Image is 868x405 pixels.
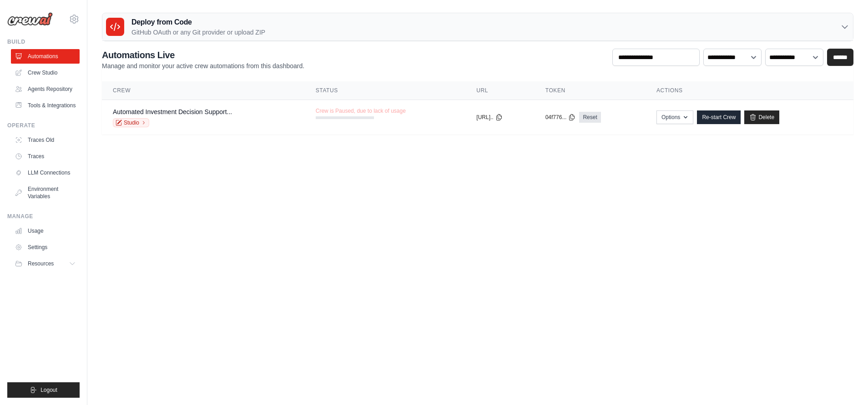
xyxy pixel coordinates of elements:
a: Traces Old [11,133,80,147]
a: Re-start Crew [697,110,741,124]
h2: Automations Live [102,49,304,61]
th: Crew [102,81,305,100]
a: Agents Repository [11,82,80,96]
a: Delete [744,110,779,124]
a: Automated Investment Decision Support... [113,108,232,115]
th: Token [535,81,646,100]
a: Usage [11,224,80,238]
button: Logout [7,382,80,398]
p: GitHub OAuth or any Git provider or upload ZIP [131,28,265,37]
p: Manage and monitor your active crew automations from this dashboard. [102,61,304,70]
a: Automations [11,49,80,64]
span: Logout [40,386,57,394]
a: Settings [11,240,80,255]
th: Actions [646,81,853,100]
button: 04f776... [545,114,576,121]
span: Resources [28,260,54,267]
a: Environment Variables [11,182,80,204]
div: Manage [7,213,80,220]
h3: Deploy from Code [131,17,265,28]
div: Operate [7,122,80,129]
button: Options [656,110,693,124]
span: Crew is Paused, due to lack of usage [316,107,406,115]
a: Reset [579,112,601,123]
th: Status [305,81,466,100]
a: Crew Studio [11,65,80,80]
a: Studio [113,118,149,127]
img: Logo [7,12,53,26]
button: Resources [11,256,80,271]
a: LLM Connections [11,165,80,180]
a: Tools & Integrations [11,98,80,113]
a: Traces [11,149,80,164]
th: URL [465,81,534,100]
div: Build [7,38,80,45]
